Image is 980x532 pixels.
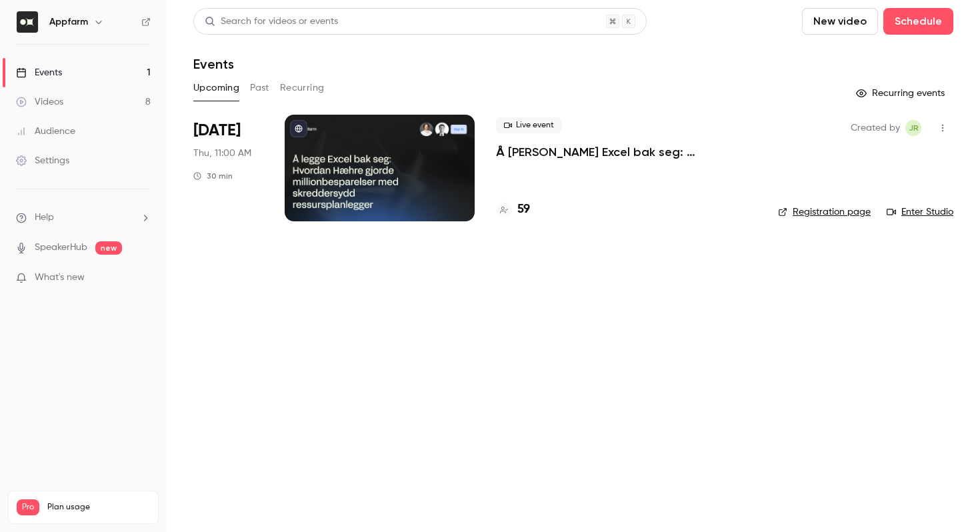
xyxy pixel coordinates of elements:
[16,66,62,79] div: Events
[496,144,757,160] a: Å [PERSON_NAME] Excel bak seg: [PERSON_NAME] gjorde millionbesparelser med skreddersydd ressurspl...
[205,15,338,29] div: Search for videos or events
[909,120,919,136] span: JR
[517,201,530,219] h4: 59
[851,120,900,136] span: Created by
[35,241,87,255] a: SpeakerHub
[16,125,75,138] div: Audience
[17,11,38,33] img: Appfarm
[193,120,241,141] span: [DATE]
[778,205,871,219] a: Registration page
[16,154,69,167] div: Settings
[193,171,233,181] div: 30 min
[16,95,63,109] div: Videos
[802,8,878,35] button: New video
[496,117,562,133] span: Live event
[883,8,953,35] button: Schedule
[35,211,54,225] span: Help
[280,77,325,99] button: Recurring
[193,147,251,160] span: Thu, 11:00 AM
[850,83,953,104] button: Recurring events
[49,15,88,29] h6: Appfarm
[905,120,921,136] span: Julie Remen
[16,211,151,225] li: help-dropdown-opener
[193,77,239,99] button: Upcoming
[47,502,150,513] span: Plan usage
[17,499,39,515] span: Pro
[193,115,263,221] div: Sep 18 Thu, 11:00 AM (Europe/Oslo)
[95,241,122,255] span: new
[193,56,234,72] h1: Events
[250,77,269,99] button: Past
[496,201,530,219] a: 59
[887,205,953,219] a: Enter Studio
[35,271,85,285] span: What's new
